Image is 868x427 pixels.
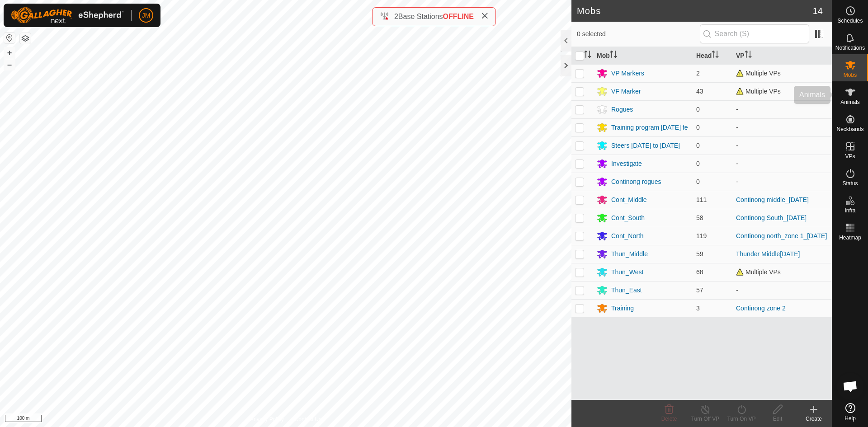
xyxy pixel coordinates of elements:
span: 2 [696,70,700,77]
th: Mob [593,47,693,65]
span: Base Stations [398,13,443,20]
p-sorticon: Activate to sort [745,52,752,59]
span: Status [842,181,858,186]
a: Help [832,399,868,425]
span: 59 [696,250,703,258]
span: 0 [696,178,700,185]
a: Privacy Policy [250,415,284,423]
p-sorticon: Activate to sort [610,52,617,59]
button: Map Layers [20,33,31,44]
div: Continong rogues [611,177,661,187]
span: 119 [696,232,707,239]
span: 0 [696,106,700,113]
span: 111 [696,196,707,203]
span: 2 [394,13,398,20]
span: 58 [696,214,703,221]
td: - [732,136,832,155]
span: Animals [840,99,860,105]
div: Cont_South [611,213,645,223]
span: Delete [661,416,677,422]
input: Search (S) [700,24,809,43]
div: VP Markers [611,69,644,78]
span: Neckbands [836,127,863,132]
a: Contact Us [295,415,321,423]
span: Help [844,416,856,421]
span: 68 [696,268,703,276]
div: Thun_East [611,286,642,295]
span: 3 [696,305,700,312]
a: Continong north_zone 1_[DATE] [736,232,827,239]
span: VPs [845,154,855,159]
button: + [4,47,15,58]
span: Heatmap [839,235,861,240]
a: Continong zone 2 [736,305,786,312]
button: Reset Map [4,33,15,43]
a: Thunder Middle[DATE] [736,250,800,258]
div: Training program [DATE] fe [611,123,688,132]
span: Notifications [835,45,865,51]
p-sorticon: Activate to sort [712,52,719,59]
span: 57 [696,286,703,294]
td: - [732,173,832,191]
span: Mobs [844,72,857,78]
span: 0 [696,124,700,131]
span: Infra [844,208,855,213]
div: Cont_Middle [611,195,647,205]
span: JM [142,11,151,20]
div: Turn On VP [723,415,759,423]
div: VF Marker [611,87,641,96]
div: Rogues [611,105,633,114]
div: Steers [DATE] to [DATE] [611,141,680,150]
div: Edit [759,415,796,423]
img: Gallagher Logo [11,7,124,23]
span: 0 [696,142,700,149]
div: Open chat [837,373,864,400]
a: Continong middle_[DATE] [736,196,809,203]
span: 43 [696,88,703,95]
td: - [732,118,832,136]
span: Multiple VPs [736,70,781,77]
th: VP [732,47,832,65]
span: Multiple VPs [736,268,781,276]
td: - [732,100,832,118]
div: Thun_West [611,267,643,277]
h2: Mobs [577,5,813,16]
a: Continong South_[DATE] [736,214,807,221]
td: - [732,155,832,173]
span: 14 [813,4,823,18]
div: Cont_North [611,231,644,241]
span: Multiple VPs [736,88,781,95]
td: - [732,281,832,299]
span: Schedules [837,18,863,23]
span: 0 selected [577,29,700,39]
button: – [4,59,15,70]
div: Create [796,415,832,423]
div: Thun_Middle [611,249,648,259]
div: Training [611,304,634,313]
th: Head [693,47,732,65]
div: Investigate [611,159,642,169]
span: 0 [696,160,700,167]
p-sorticon: Activate to sort [584,52,591,59]
div: Turn Off VP [687,415,723,423]
span: OFFLINE [443,13,474,20]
